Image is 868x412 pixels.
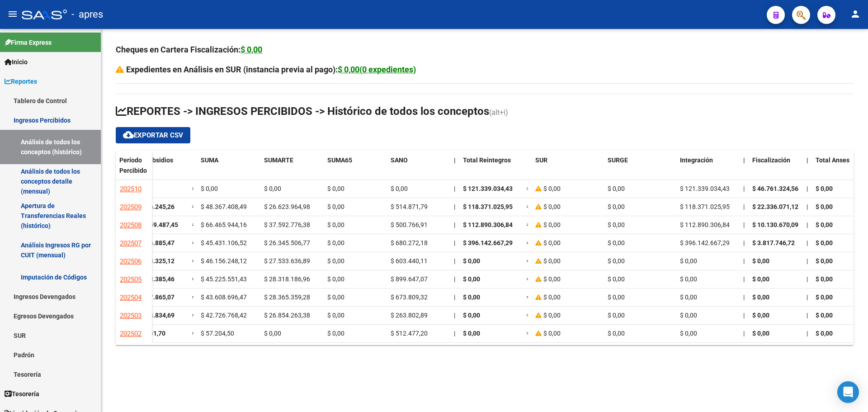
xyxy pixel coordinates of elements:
[489,108,508,117] span: (alt+i)
[391,156,408,164] span: SANO
[391,257,428,265] span: $ 603.440,11
[264,257,310,265] span: $ 27.533.636,89
[192,221,195,228] span: =
[327,330,344,337] span: $ 0,00
[752,239,795,246] span: $ 3.817.746,72
[680,239,730,246] span: $ 396.142.667,29
[608,239,625,246] span: $ 0,00
[192,257,195,265] span: =
[450,151,459,189] datatable-header-cell: |
[264,330,281,337] span: $ 0,00
[680,312,697,319] span: $ 0,00
[740,151,749,189] datatable-header-cell: |
[116,105,489,118] span: REPORTES -> INGRESOS PERCIBIDOS -> Histórico de todos los conceptos
[752,312,769,319] span: $ 0,00
[543,221,561,228] span: $ 0,00
[387,151,450,189] datatable-header-cell: SANO
[543,257,561,265] span: $ 0,00
[454,156,456,164] span: |
[816,203,833,210] span: $ 0,00
[327,156,352,164] span: SUMA65
[743,203,745,210] span: |
[120,330,142,338] span: 202502
[608,330,625,337] span: $ 0,00
[5,57,28,67] span: Inicio
[463,294,480,301] span: $ 0,00
[608,275,625,283] span: $ 0,00
[604,151,676,189] datatable-header-cell: SURGE
[327,203,344,210] span: $ 0,00
[116,45,262,54] strong: Cheques en Cartera Fiscalización:
[192,330,195,337] span: =
[264,221,310,228] span: $ 37.592.776,38
[752,294,769,301] span: $ 0,00
[327,221,344,228] span: $ 0,00
[608,156,628,164] span: SURGE
[116,127,190,143] button: Exportar CSV
[391,185,408,192] span: $ 0,00
[837,381,859,403] div: Open Intercom Messenger
[743,221,745,228] span: |
[463,330,480,337] span: $ 0,00
[526,275,530,283] span: =
[743,185,745,192] span: |
[743,156,745,164] span: |
[816,330,833,337] span: $ 0,00
[120,257,142,265] span: 202506
[201,312,247,319] span: $ 42.726.768,42
[201,294,247,301] span: $ 43.608.696,47
[752,156,790,164] span: Fiscalización
[803,151,812,189] datatable-header-cell: |
[816,221,833,228] span: $ 0,00
[454,294,455,301] span: |
[128,221,178,228] span: $ 104.559.487,45
[752,257,769,265] span: $ 0,00
[608,294,625,301] span: $ 0,00
[454,312,455,319] span: |
[192,312,195,319] span: =
[680,221,730,228] span: $ 112.890.306,84
[680,330,697,337] span: $ 0,00
[264,275,310,283] span: $ 28.318.186,96
[807,330,808,337] span: |
[391,221,428,228] span: $ 500.766,91
[807,185,808,192] span: |
[743,312,745,319] span: |
[454,239,455,246] span: |
[752,203,798,210] span: $ 22.336.071,12
[752,185,798,192] span: $ 46.761.324,56
[201,221,247,228] span: $ 66.465.944,16
[526,312,530,319] span: =
[680,156,713,164] span: Integración
[526,257,530,265] span: =
[201,239,247,246] span: $ 45.431.106,52
[608,257,625,265] span: $ 0,00
[463,185,513,192] span: $ 121.339.034,43
[543,275,561,283] span: $ 0,00
[608,203,625,210] span: $ 0,00
[264,294,310,301] span: $ 28.365.359,28
[816,185,833,192] span: $ 0,00
[463,275,480,283] span: $ 0,00
[543,203,561,210] span: $ 0,00
[391,330,428,337] span: $ 512.477,20
[526,221,530,228] span: =
[816,312,833,319] span: $ 0,00
[807,221,808,228] span: |
[201,185,218,192] span: $ 0,00
[743,330,745,337] span: |
[608,312,625,319] span: $ 0,00
[264,312,310,319] span: $ 26.854.263,38
[120,221,142,229] span: 202508
[123,129,134,140] mat-icon: cloud_download
[327,185,344,192] span: $ 0,00
[391,203,428,210] span: $ 514.871,79
[120,203,142,211] span: 202509
[391,239,428,246] span: $ 680.272,18
[116,151,152,189] datatable-header-cell: Período Percibido
[241,43,262,56] div: $ 0,00
[743,239,745,246] span: |
[327,312,344,319] span: $ 0,00
[327,239,344,246] span: $ 0,00
[807,156,808,164] span: |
